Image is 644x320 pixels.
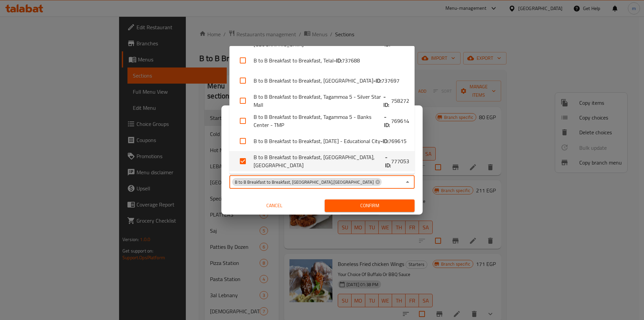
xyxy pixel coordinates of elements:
span: 758272 [391,97,409,105]
b: - ID: [384,113,391,129]
span: Confirm [330,201,409,210]
b: - ID: [373,77,381,85]
div: B to B Breakfast to Breakfast, [GEOGRAPHIC_DATA],[GEOGRAPHIC_DATA] [232,178,382,186]
span: Cancel [232,201,317,210]
li: B to B Breakfast to Breakfast, [GEOGRAPHIC_DATA] [229,71,415,91]
span: 737688 [342,56,360,64]
button: Close [403,177,412,187]
li: B to B Breakfast to Breakfast, Tagammoa 5 - Silver Star Mall [229,91,415,111]
b: - ID: [380,137,388,145]
li: B to B Breakfast to Breakfast, [DATE] - Educational City [229,131,415,151]
span: 777053 [391,157,409,165]
b: - ID: [334,56,342,64]
button: Confirm [325,199,415,212]
span: 769615 [388,137,407,145]
span: B to B Breakfast to Breakfast, [GEOGRAPHIC_DATA],[GEOGRAPHIC_DATA] [232,179,376,185]
li: B to B Breakfast to Breakfast, Telal [229,50,415,71]
b: - ID: [383,93,391,109]
b: - ID: [384,32,391,48]
button: Cancel [229,199,319,212]
b: - ID: [385,153,391,169]
span: 769614 [391,117,409,125]
li: B to B Breakfast to Breakfast, [GEOGRAPHIC_DATA],[GEOGRAPHIC_DATA] [229,151,415,171]
li: B to B Breakfast to Breakfast, Tagammoa 5 - Banks Center - TMP [229,111,415,131]
span: 737697 [381,77,399,85]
